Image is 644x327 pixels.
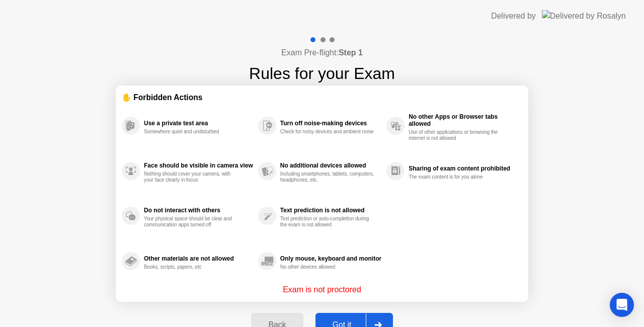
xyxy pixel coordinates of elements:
[280,120,381,127] div: Turn off noise-making devices
[280,171,375,183] div: Including smartphones, tablets, computers, headphones, etc.
[491,10,536,22] div: Delivered by
[280,129,375,135] div: Check for noisy devices and ambient noise
[409,165,517,172] div: Sharing of exam content prohibited
[280,255,381,262] div: Only mouse, keyboard and monitor
[280,216,375,228] div: Text prediction or auto-completion during the exam is not allowed
[409,113,517,127] div: No other Apps or Browser tabs allowed
[144,171,239,183] div: Nothing should cover your camera, with your face clearly in focus
[280,264,375,270] div: No other devices allowed
[409,174,504,180] div: The exam content is for you alone
[144,207,253,214] div: Do not interact with others
[144,129,239,135] div: Somewhere quiet and undisturbed
[144,216,239,228] div: Your physical space should be clear and communication apps turned off
[610,293,634,317] div: Open Intercom Messenger
[283,284,361,296] p: Exam is not proctored
[542,10,626,22] img: Delivered by Rosalyn
[144,162,253,169] div: Face should be visible in camera view
[281,47,363,59] h4: Exam Pre-flight:
[280,207,381,214] div: Text prediction is not allowed
[144,120,253,127] div: Use a private test area
[280,162,381,169] div: No additional devices allowed
[144,264,239,270] div: Books, scripts, papers, etc
[122,92,522,103] div: ✋ Forbidden Actions
[144,255,253,262] div: Other materials are not allowed
[339,48,363,57] b: Step 1
[249,61,395,86] h1: Rules for your Exam
[409,129,504,141] div: Use of other applications or browsing the internet is not allowed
